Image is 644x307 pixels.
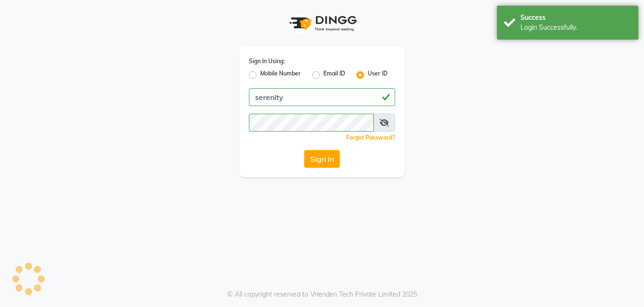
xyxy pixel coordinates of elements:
a: Forgot Password? [346,134,395,141]
button: Sign In [304,150,340,168]
input: Username [249,88,395,106]
input: Username [249,114,374,132]
label: Sign In Using: [249,57,285,66]
div: Success [520,13,631,23]
label: Mobile Number [260,69,301,81]
img: logo1.svg [284,9,360,37]
div: Login Successfully. [520,23,631,33]
label: User ID [368,69,388,81]
label: Email ID [323,69,345,81]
